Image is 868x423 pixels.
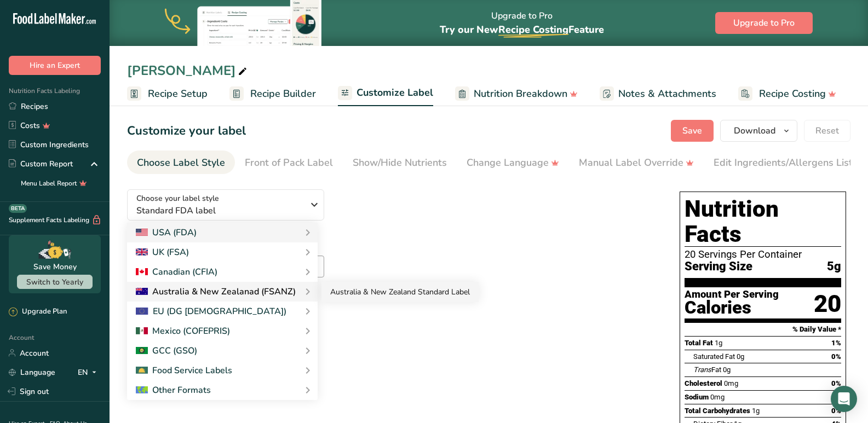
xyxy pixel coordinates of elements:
[831,407,841,415] span: 0%
[136,204,303,217] span: Standard FDA label
[685,407,750,415] span: Total Carbohydrates
[710,393,725,401] span: 0mg
[136,265,217,279] div: Canadian (CFIA)
[752,407,760,415] span: 1g
[693,352,735,361] span: Saturated Fat
[9,158,73,170] div: Custom Report
[685,393,709,401] span: Sodium
[136,305,286,318] div: EU (DG [DEMOGRAPHIC_DATA])
[33,261,77,273] div: Save Money
[136,285,296,298] div: Australia & New Zealanad (FSANZ)
[17,275,93,289] button: Switch to Yearly
[827,260,841,274] span: 5g
[685,249,841,260] div: 20 Servings Per Container
[357,85,433,100] span: Customize Label
[136,347,148,355] img: 2Q==
[618,86,716,101] span: Notes & Attachments
[682,124,702,137] span: Save
[136,325,230,338] div: Mexico (COFEPRIS)
[715,12,813,34] button: Upgrade to Pro
[831,386,857,412] div: Open Intercom Messenger
[474,86,567,101] span: Nutrition Breakdown
[440,1,604,46] div: Upgrade to Pro
[440,23,604,36] span: Try our New Feature
[831,339,841,347] span: 1%
[136,344,197,357] div: GCC (GSO)
[685,196,841,247] h1: Nutrition Facts
[720,120,797,142] button: Download
[137,155,225,170] div: Choose Label Style
[250,86,316,101] span: Recipe Builder
[734,124,775,137] span: Download
[245,155,333,170] div: Front of Pack Label
[136,364,232,377] div: Food Service Labels
[127,189,324,221] button: Choose your label style Standard FDA label
[804,120,850,142] button: Reset
[831,379,841,387] span: 0%
[498,23,568,36] span: Recipe Costing
[338,80,433,107] a: Customize Label
[9,56,101,75] button: Hire an Expert
[9,204,27,213] div: BETA
[737,352,744,361] span: 0g
[579,155,694,170] div: Manual Label Override
[78,366,101,379] div: EN
[759,86,826,101] span: Recipe Costing
[127,122,246,140] h1: Customize your label
[9,306,67,317] div: Upgrade Plan
[738,82,836,106] a: Recipe Costing
[685,339,713,347] span: Total Fat
[455,82,578,106] a: Nutrition Breakdown
[685,300,779,316] div: Calories
[9,363,55,382] a: Language
[733,16,795,30] span: Upgrade to Pro
[814,289,841,318] div: 20
[724,379,738,387] span: 0mg
[600,82,716,106] a: Notes & Attachments
[136,246,189,259] div: UK (FSA)
[321,282,479,302] a: Australia & New Zealand Standard Label
[467,155,559,170] div: Change Language
[229,82,316,106] a: Recipe Builder
[136,384,211,397] div: Other Formats
[353,155,447,170] div: Show/Hide Nutrients
[723,366,731,374] span: 0g
[26,277,83,287] span: Switch to Yearly
[671,120,714,142] button: Save
[136,226,197,239] div: USA (FDA)
[714,155,853,170] div: Edit Ingredients/Allergens List
[127,61,249,80] div: [PERSON_NAME]
[127,82,208,106] a: Recipe Setup
[715,339,722,347] span: 1g
[148,86,208,101] span: Recipe Setup
[685,289,779,300] div: Amount Per Serving
[685,260,752,274] span: Serving Size
[693,366,721,374] span: Fat
[136,193,219,204] span: Choose your label style
[831,352,841,361] span: 0%
[815,124,839,137] span: Reset
[685,379,722,387] span: Cholesterol
[693,366,711,374] i: Trans
[685,323,841,336] section: % Daily Value *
